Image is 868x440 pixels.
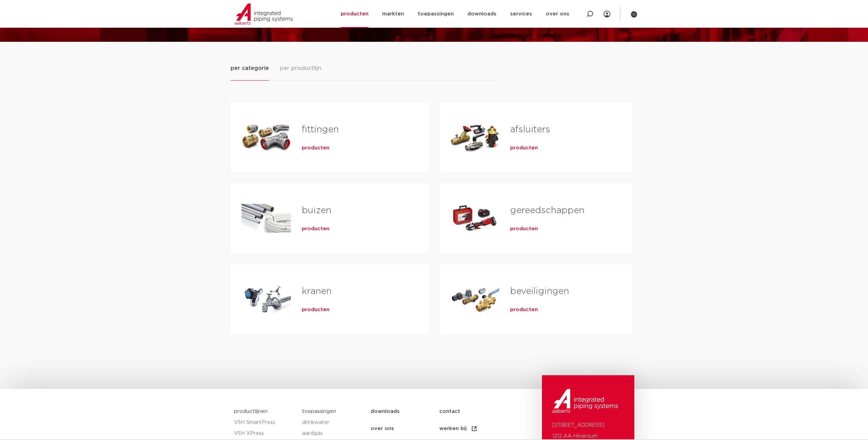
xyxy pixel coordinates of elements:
[231,64,269,72] span: per categorie
[439,420,508,437] a: werken bij
[439,403,508,420] a: contact
[510,287,569,296] a: beveiligingen
[302,428,364,439] a: aardgas
[302,145,329,151] a: producten
[280,64,321,72] span: per productlijn
[302,206,331,215] a: buizen
[302,287,332,296] a: kranen
[231,64,638,345] div: Tabs. Open items met enter of spatie, sluit af met escape en navigeer met de pijltoetsen.
[510,145,538,151] a: producten
[234,409,268,414] a: productlijnen
[234,417,296,428] a: VSH SmartPress
[302,225,329,232] a: producten
[510,125,550,134] a: afsluiters
[302,306,329,313] a: producten
[302,409,336,414] a: toepassingen
[302,125,339,134] a: fittingen
[510,206,584,215] a: gereedschappen
[371,420,439,437] a: over ons
[371,403,439,420] a: downloads
[302,417,364,428] a: drinkwater
[234,428,296,439] a: VSH XPress
[510,225,538,232] a: producten
[510,306,538,313] a: producten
